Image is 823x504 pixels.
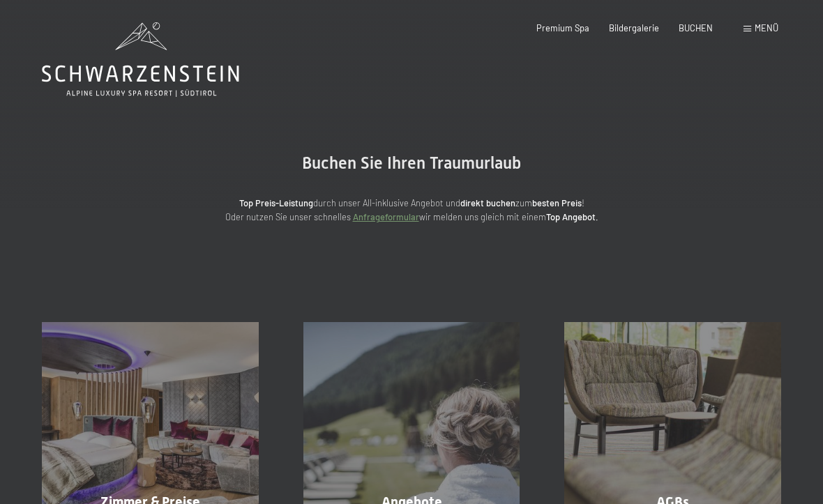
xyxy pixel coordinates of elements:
[133,196,690,224] p: durch unser All-inklusive Angebot und zum ! Oder nutzen Sie unser schnelles wir melden uns gleich...
[679,22,713,33] a: BUCHEN
[546,211,598,222] strong: Top Angebot.
[460,197,515,208] strong: direkt buchen
[536,22,589,33] a: Premium Spa
[532,197,582,208] strong: besten Preis
[353,211,419,222] a: Anfrageformular
[755,22,778,33] span: Menü
[609,22,659,33] a: Bildergalerie
[302,153,521,173] span: Buchen Sie Ihren Traumurlaub
[239,197,313,208] strong: Top Preis-Leistung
